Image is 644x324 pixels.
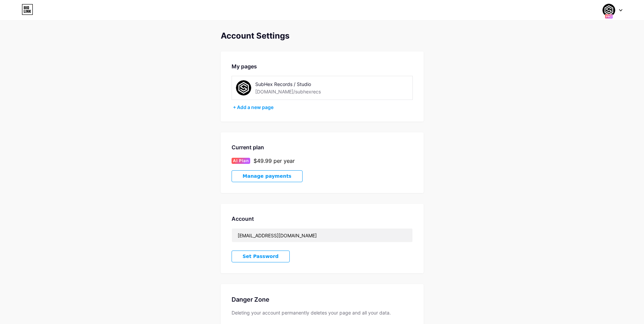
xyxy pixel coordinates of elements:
div: $49.99 per year [254,157,295,165]
img: sub hex [602,4,615,17]
div: My pages [232,62,413,70]
input: Email [232,229,412,242]
div: Danger Zone [232,295,413,304]
div: SubHex Records / Studio [255,81,351,88]
div: Account [232,215,413,223]
span: Set Password [243,254,279,259]
span: Manage payments [243,173,291,179]
img: subhexrecs [236,80,251,95]
div: [DOMAIN_NAME]/subhexrecs [255,88,321,95]
div: Deleting your account permanently deletes your page and all your data. [232,309,413,316]
span: AI Plan [233,158,249,164]
div: + Add a new page [233,104,413,111]
button: Set Password [232,251,290,262]
div: Current plan [232,143,413,151]
div: Account Settings [221,31,424,41]
button: Manage payments [232,170,303,182]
